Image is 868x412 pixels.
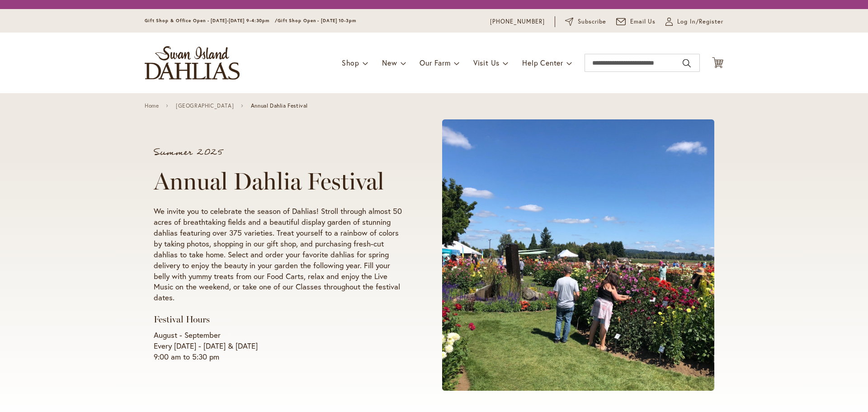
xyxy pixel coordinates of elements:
h3: Festival Hours [154,314,408,325]
a: Email Us [616,17,656,26]
span: Gift Shop & Office Open - [DATE]-[DATE] 9-4:30pm / [145,18,278,24]
button: Search [683,56,691,71]
h1: Annual Dahlia Festival [154,168,408,195]
p: Summer 2025 [154,148,408,157]
span: New [382,58,397,67]
span: Shop [342,58,359,67]
span: Help Center [522,58,563,67]
a: Home [145,103,159,109]
span: Log In/Register [677,17,723,26]
span: Annual Dahlia Festival [251,103,308,109]
a: Subscribe [565,17,606,26]
span: Email Us [630,17,656,26]
span: Our Farm [420,58,450,67]
p: We invite you to celebrate the season of Dahlias! Stroll through almost 50 acres of breathtaking ... [154,206,408,303]
a: [PHONE_NUMBER] [490,17,545,26]
a: store logo [145,46,240,80]
span: Gift Shop Open - [DATE] 10-3pm [278,18,356,24]
span: Visit Us [473,58,500,67]
a: [GEOGRAPHIC_DATA] [176,103,234,109]
a: Log In/Register [665,17,723,26]
span: Subscribe [578,17,606,26]
p: August - September Every [DATE] - [DATE] & [DATE] 9:00 am to 5:30 pm [154,330,408,362]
